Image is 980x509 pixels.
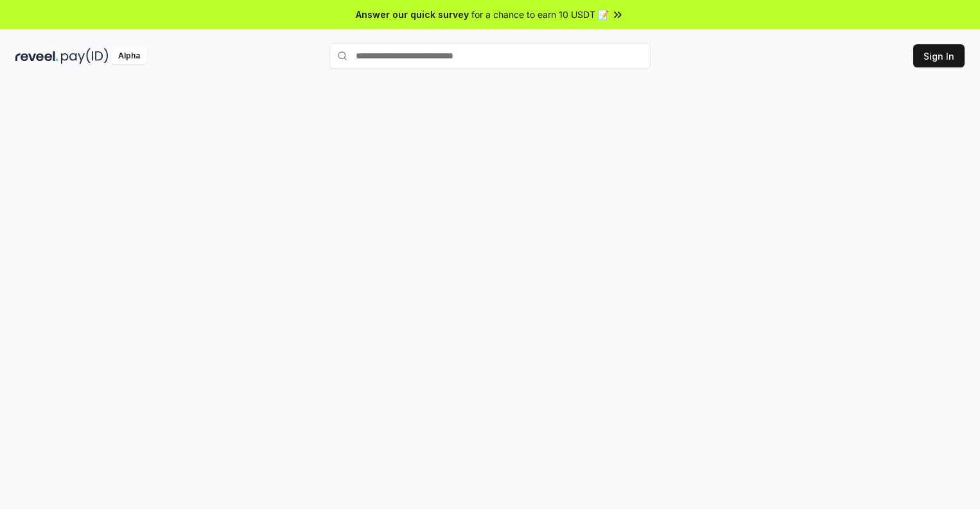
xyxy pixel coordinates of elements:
[913,44,965,67] button: Sign In
[61,48,109,64] img: pay_id
[356,8,469,21] span: Answer our quick survey
[111,48,147,64] div: Alpha
[15,48,58,64] img: reveel_dark
[471,8,609,21] span: for a chance to earn 10 USDT 📝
